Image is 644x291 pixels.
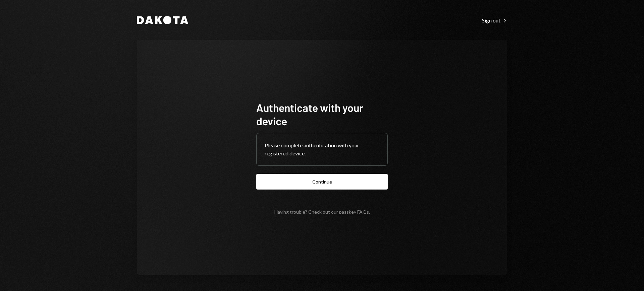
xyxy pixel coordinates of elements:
div: Please complete authentication with your registered device. [265,141,379,157]
a: passkey FAQs [339,209,369,215]
button: Continue [256,174,388,190]
a: Sign out [482,16,507,24]
div: Having trouble? Check out our . [274,209,370,215]
h1: Authenticate with your device [256,101,388,128]
div: Sign out [482,17,507,24]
